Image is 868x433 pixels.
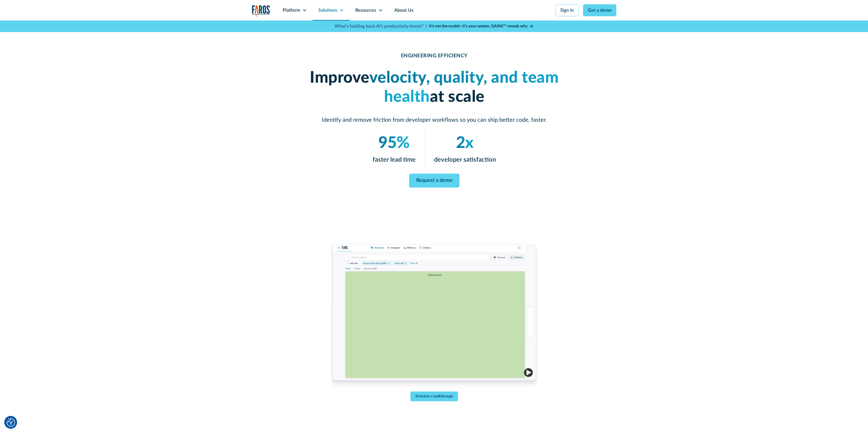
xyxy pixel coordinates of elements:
[555,4,578,16] a: Sign in
[297,116,571,124] p: Identify and remove friction from developer workflows so you can ship better code, faster.
[409,174,459,188] a: Request a demo
[7,418,15,427] button: Cookie Settings
[335,23,427,30] p: What's holding back AI's productivity boost? |
[252,5,270,17] a: home
[7,418,15,427] img: Revisit consent button
[283,7,300,14] div: Platform
[372,155,415,164] p: faster lead time
[429,24,528,28] strong: It’s not the model—it’s your system. GAINS™ reveals why
[378,135,410,151] em: 95%
[355,7,376,14] div: Resources
[401,53,467,59] div: ENGINEERING EFFICIENCY
[252,5,270,17] img: Logo of the analytics and reporting company Faros.
[410,392,458,401] a: Schedule a walkthrough
[318,7,337,14] div: Solutions
[583,4,616,16] a: Get a demo
[297,68,571,107] h1: Improve at scale
[434,155,496,164] p: developer satisfaction
[524,368,533,377] img: Play video
[456,135,474,151] em: 2x
[369,70,559,105] em: velocity, quality, and team health
[429,23,534,29] a: It’s not the model—it’s your system. GAINS™ reveals why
